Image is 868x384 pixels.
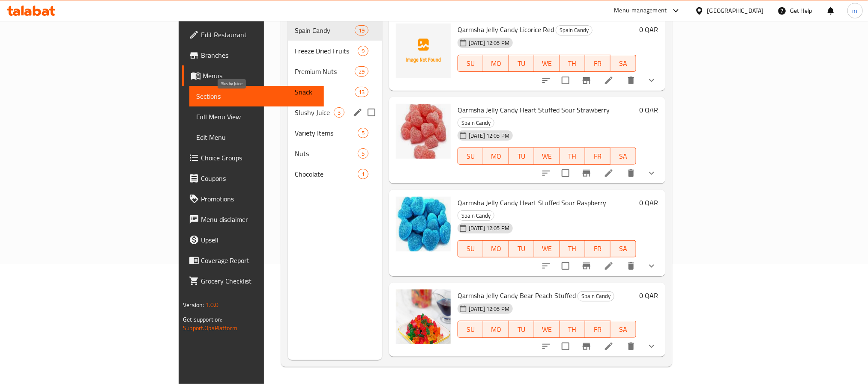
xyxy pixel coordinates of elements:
a: Edit menu item [604,341,614,352]
span: Coupons [201,173,317,183]
a: Grocery Checklist [182,271,323,291]
span: Qarmsha Jelly Candy Licorice Red [458,23,554,36]
button: MO [483,240,509,257]
span: Choice Groups [201,153,317,163]
button: Branch-specific-item [576,256,597,276]
div: [GEOGRAPHIC_DATA] [707,6,764,15]
nav: Menu sections [288,17,382,188]
button: MO [483,321,509,338]
span: FR [589,150,607,162]
span: Upsell [201,235,317,245]
span: SU [461,323,480,336]
span: WE [538,150,556,162]
span: 13 [355,88,368,96]
button: MO [483,148,509,165]
span: SA [614,323,632,336]
button: TU [509,55,534,72]
button: TH [560,55,585,72]
a: Menu disclaimer [182,209,323,230]
a: Edit Restaurant [182,24,323,45]
button: FR [585,55,611,72]
span: Freeze Dried Fruits [295,46,358,56]
span: Select to update [557,164,575,182]
div: Spain Candy [578,291,614,301]
div: Variety Items5 [288,123,382,143]
svg: Show Choices [647,75,657,86]
span: Select to update [557,71,575,89]
button: Branch-specific-item [576,336,597,357]
span: Spain Candy [458,211,494,221]
a: Branches [182,45,323,65]
span: 3 [334,109,344,117]
span: TH [563,323,582,336]
span: FR [589,323,607,336]
img: Qarmsha Jelly Candy Heart Stuffed Sour Strawberry [396,104,451,159]
span: Spain Candy [295,25,355,35]
a: Full Menu View [189,106,323,127]
div: Spain Candy [458,210,494,221]
span: Qarmsha Jelly Candy Heart Stuffed Sour Raspberry [458,196,606,209]
div: Spain Candy [556,25,593,35]
span: TU [512,150,531,162]
div: items [358,46,368,56]
button: sort-choices [536,70,557,91]
button: delete [621,256,641,276]
span: MO [487,242,505,255]
button: WE [534,240,560,257]
div: items [358,169,368,179]
span: Menu disclaimer [201,214,317,224]
span: Premium Nuts [295,66,355,77]
span: Sections [196,91,317,101]
div: Chocolate1 [288,164,382,184]
span: Promotions [201,194,317,204]
span: Version: [183,299,204,310]
span: SU [461,242,480,255]
button: SA [611,321,636,338]
button: SU [458,321,483,338]
span: m [853,6,858,15]
div: Spain Candy19 [288,20,382,41]
div: items [355,66,368,77]
button: SA [611,148,636,165]
span: 5 [358,129,368,137]
span: FR [589,242,607,255]
div: items [355,87,368,97]
a: Edit Menu [189,127,323,148]
svg: Show Choices [647,168,657,178]
span: Spain Candy [458,118,494,128]
span: SA [614,242,632,255]
span: Spain Candy [556,25,592,35]
span: 19 [355,27,368,35]
button: MO [483,55,509,72]
span: 29 [355,68,368,76]
span: WE [538,323,556,336]
div: Nuts5 [288,143,382,164]
span: Edit Restaurant [201,30,317,40]
button: TH [560,321,585,338]
a: Upsell [182,230,323,250]
h6: 0 QAR [640,104,658,116]
a: Coupons [182,168,323,189]
span: 9 [358,47,368,55]
span: Coverage Report [201,255,317,266]
button: Branch-specific-item [576,70,597,91]
span: MO [487,323,505,336]
button: sort-choices [536,163,557,183]
div: Spain Candy [458,118,494,128]
div: Chocolate [295,169,358,179]
a: Promotions [182,189,323,209]
button: FR [585,148,611,165]
span: Select to update [557,257,575,275]
span: MO [487,57,505,70]
a: Edit menu item [604,261,614,271]
button: delete [621,163,641,183]
span: Grocery Checklist [201,276,317,286]
button: edit [351,106,364,119]
span: FR [589,57,607,70]
span: Qarmsha Jelly Candy Heart Stuffed Sour Strawberry [458,103,610,116]
span: WE [538,57,556,70]
span: Nuts [295,148,358,159]
a: Edit menu item [604,75,614,86]
span: TU [512,323,531,336]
